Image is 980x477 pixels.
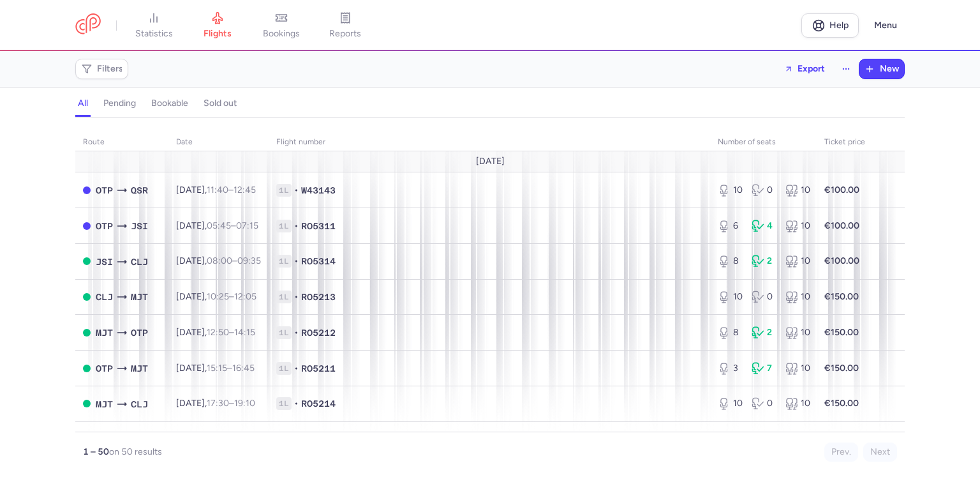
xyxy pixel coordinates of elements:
span: [DATE], [176,185,256,195]
a: bookings [249,11,313,40]
a: Help [801,13,859,38]
span: OTP [96,183,113,197]
span: CLJ [96,290,113,304]
time: 15:15 [207,363,227,374]
time: 08:00 [207,255,232,266]
div: 10 [785,255,809,268]
h4: bookable [151,98,188,109]
div: 8 [718,255,741,268]
span: • [294,362,299,375]
span: bookings [263,28,300,40]
span: • [294,220,299,232]
div: 2 [752,255,775,268]
span: • [294,184,299,197]
span: statistics [135,28,173,40]
div: 0 [752,291,775,303]
div: 4 [752,220,775,232]
span: Filters [97,64,123,74]
span: • [294,326,299,339]
span: W43143 [301,184,336,197]
a: flights [186,11,249,40]
span: OTP [131,326,148,340]
span: [DATE], [176,255,261,266]
span: OTP [96,219,113,233]
span: New [880,64,899,74]
span: JSI [131,219,148,233]
div: 10 [785,397,809,410]
span: [DATE], [176,291,256,302]
time: 12:45 [234,185,256,195]
strong: €150.00 [824,363,859,374]
time: 05:45 [207,220,231,231]
h4: sold out [204,98,237,109]
span: reports [329,28,361,40]
a: CitizenPlane red outlined logo [75,13,101,37]
time: 07:15 [236,220,258,231]
button: New [859,59,904,79]
time: 14:15 [234,327,255,338]
span: – [207,327,255,338]
div: 10 [718,291,741,303]
span: 1L [276,220,292,232]
span: 1L [276,326,292,339]
strong: €150.00 [824,291,859,302]
span: RO5311 [301,220,336,232]
button: Menu [866,13,905,38]
time: 17:30 [207,398,229,409]
span: • [294,255,299,268]
span: – [207,255,261,266]
span: OTP [96,361,113,375]
button: Next [863,443,897,462]
button: Filters [76,59,128,79]
span: [DATE], [176,398,255,409]
h4: pending [103,98,136,109]
span: 1L [276,255,292,268]
strong: €100.00 [824,185,859,195]
div: 0 [752,397,775,410]
time: 09:35 [237,255,261,266]
button: Export [776,59,833,79]
time: 11:40 [207,185,228,195]
span: RO5213 [301,291,336,303]
a: reports [313,11,377,40]
th: route [75,133,168,152]
time: 10:25 [207,291,229,302]
span: 1L [276,291,292,303]
th: number of seats [710,133,817,152]
div: 10 [785,291,809,303]
div: 8 [718,326,741,339]
div: 6 [718,220,741,232]
div: 10 [785,220,809,232]
span: – [207,220,258,231]
time: 16:45 [232,363,255,374]
span: [DATE], [176,327,255,338]
th: Ticket price [817,133,873,152]
span: RO5211 [301,362,336,375]
time: 12:05 [234,291,256,302]
span: – [207,291,256,302]
span: MJT [96,397,113,411]
div: 2 [752,326,775,339]
span: 1L [276,397,292,410]
strong: 1 – 50 [83,446,109,457]
span: 1L [276,362,292,375]
span: – [207,398,255,409]
strong: €100.00 [824,220,859,231]
div: 0 [752,184,775,197]
span: [DATE], [176,220,258,231]
span: 1L [276,184,292,197]
button: Prev. [824,443,858,462]
span: CLJ [131,397,148,411]
div: 10 [785,184,809,197]
div: 10 [785,362,809,375]
span: [DATE] [476,156,505,167]
strong: €150.00 [824,398,859,409]
time: 19:10 [234,398,255,409]
span: • [294,397,299,410]
span: MJT [131,290,148,304]
span: RO5212 [301,326,336,339]
span: MJT [96,326,113,340]
th: date [168,133,269,152]
span: JSI [96,255,113,269]
strong: €100.00 [824,255,859,266]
